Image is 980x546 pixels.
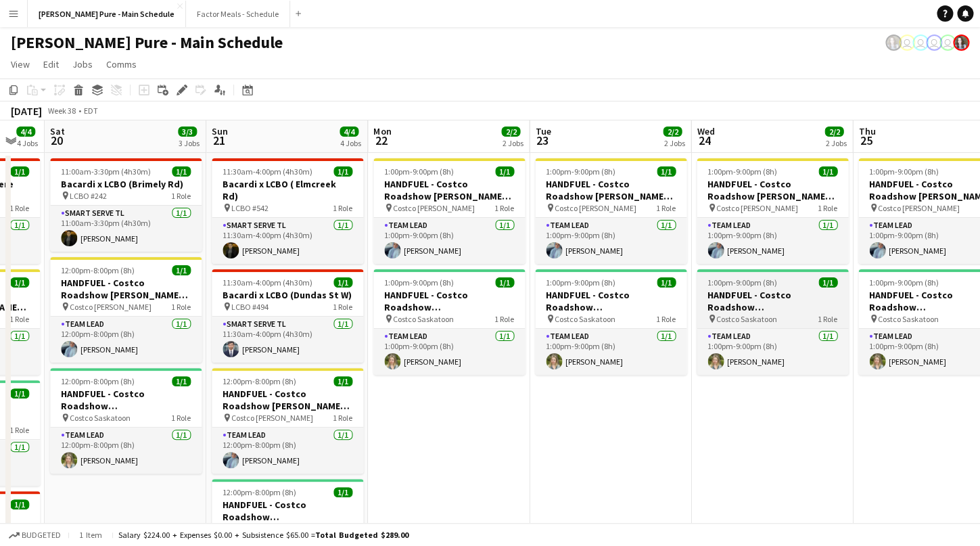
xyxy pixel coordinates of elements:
[9,203,29,213] span: 1 Role
[856,133,875,148] span: 25
[38,55,64,73] a: Edit
[373,269,525,375] app-job-card: 1:00pm-9:00pm (8h)1/1HANDFUEL - Costco Roadshow [GEOGRAPHIC_DATA], [GEOGRAPHIC_DATA] Costco Saska...
[926,35,942,51] app-user-avatar: Tifany Scifo
[210,133,228,148] span: 21
[535,289,686,313] h3: HANDFUEL - Costco Roadshow [GEOGRAPHIC_DATA], [GEOGRAPHIC_DATA]
[212,158,363,264] app-job-card: 11:30am-4:00pm (4h30m)1/1Bacardi x LCBO ( Elmcreek Rd) LCBO #5421 RoleSmart Serve TL1/111:30am-4:...
[212,428,363,474] app-card-role: Team Lead1/112:00pm-8:00pm (8h)[PERSON_NAME]
[333,277,352,288] span: 1/1
[50,125,65,137] span: Sat
[535,158,686,264] app-job-card: 1:00pm-9:00pm (8h)1/1HANDFUEL - Costco Roadshow [PERSON_NAME], [GEOGRAPHIC_DATA] Costco [PERSON_N...
[22,530,61,540] span: Budgeted
[186,1,290,27] button: Factor Meals - Schedule
[697,218,848,264] app-card-role: Team Lead1/11:00pm-9:00pm (8h)[PERSON_NAME]
[535,125,551,137] span: Tue
[373,329,525,375] app-card-role: Team Lead1/11:00pm-9:00pm (8h)[PERSON_NAME]
[824,127,843,137] span: 2/2
[501,127,520,137] span: 2/2
[50,368,202,474] div: 12:00pm-8:00pm (8h)1/1HANDFUEL - Costco Roadshow [GEOGRAPHIC_DATA], [GEOGRAPHIC_DATA] Costco Sask...
[656,203,676,213] span: 1 Role
[212,218,363,264] app-card-role: Smart Serve TL1/111:30am-4:00pm (4h30m)[PERSON_NAME]
[50,158,202,252] div: 11:00am-3:30pm (4h30m)1/1Bacardi x LCBO (Brimely Rd) LCBO #2421 RoleSmart Serve TL1/111:00am-3:30...
[373,158,525,264] app-job-card: 1:00pm-9:00pm (8h)1/1HANDFUEL - Costco Roadshow [PERSON_NAME], [GEOGRAPHIC_DATA] Costco [PERSON_N...
[818,314,837,324] span: 1 Role
[333,302,352,312] span: 1 Role
[43,58,59,70] span: Edit
[50,388,202,412] h3: HANDFUEL - Costco Roadshow [GEOGRAPHIC_DATA], [GEOGRAPHIC_DATA]
[11,104,42,118] div: [DATE]
[555,203,636,213] span: Costco [PERSON_NAME]
[495,166,514,177] span: 1/1
[70,413,131,423] span: Costco Saskatoon
[9,314,29,324] span: 1 Role
[656,314,676,324] span: 1 Role
[555,314,615,324] span: Costco Saskatoon
[494,203,514,213] span: 1 Role
[333,203,352,213] span: 1 Role
[171,302,191,312] span: 1 Role
[28,1,186,27] button: [PERSON_NAME] Pure - Main Schedule
[716,203,798,213] span: Costco [PERSON_NAME]
[697,178,848,202] h3: HANDFUEL - Costco Roadshow [PERSON_NAME], [GEOGRAPHIC_DATA]
[373,218,525,264] app-card-role: Team Lead1/11:00pm-9:00pm (8h)[PERSON_NAME]
[340,127,358,137] span: 4/4
[384,166,454,177] span: 1:00pm-9:00pm (8h)
[50,428,202,474] app-card-role: Team Lead1/112:00pm-8:00pm (8h)[PERSON_NAME]
[72,58,93,70] span: Jobs
[61,166,151,177] span: 11:00am-3:30pm (4h30m)
[67,55,98,73] a: Jobs
[172,376,191,386] span: 1/1
[171,413,191,423] span: 1 Role
[212,368,363,474] div: 12:00pm-8:00pm (8h)1/1HANDFUEL - Costco Roadshow [PERSON_NAME], [GEOGRAPHIC_DATA] Costco [PERSON_...
[101,55,142,73] a: Comms
[878,203,960,213] span: Costco [PERSON_NAME]
[70,302,151,312] span: Costco [PERSON_NAME]
[869,166,939,177] span: 1:00pm-9:00pm (8h)
[11,58,30,70] span: View
[825,138,846,148] div: 2 Jobs
[5,55,35,73] a: View
[912,35,929,51] app-user-avatar: Tifany Scifo
[61,265,135,275] span: 12:00pm-8:00pm (8h)
[858,125,875,137] span: Thu
[533,133,551,148] span: 23
[697,158,848,264] app-job-card: 1:00pm-9:00pm (8h)1/1HANDFUEL - Costco Roadshow [PERSON_NAME], [GEOGRAPHIC_DATA] Costco [PERSON_N...
[333,166,352,177] span: 1/1
[50,257,202,363] app-job-card: 12:00pm-8:00pm (8h)1/1HANDFUEL - Costco Roadshow [PERSON_NAME], [GEOGRAPHIC_DATA] Costco [PERSON_...
[502,138,523,148] div: 2 Jobs
[697,125,714,137] span: Wed
[707,277,777,288] span: 1:00pm-9:00pm (8h)
[315,530,409,540] span: Total Budgeted $289.00
[546,277,615,288] span: 1:00pm-9:00pm (8h)
[212,388,363,412] h3: HANDFUEL - Costco Roadshow [PERSON_NAME], [GEOGRAPHIC_DATA]
[818,277,837,288] span: 1/1
[393,203,475,213] span: Costco [PERSON_NAME]
[333,413,352,423] span: 1 Role
[50,277,202,301] h3: HANDFUEL - Costco Roadshow [PERSON_NAME], [GEOGRAPHIC_DATA]
[546,166,615,177] span: 1:00pm-9:00pm (8h)
[697,329,848,375] app-card-role: Team Lead1/11:00pm-9:00pm (8h)[PERSON_NAME]
[695,133,714,148] span: 24
[663,138,684,148] div: 2 Jobs
[16,127,35,137] span: 4/4
[223,487,296,497] span: 12:00pm-8:00pm (8h)
[697,269,848,375] div: 1:00pm-9:00pm (8h)1/1HANDFUEL - Costco Roadshow [GEOGRAPHIC_DATA], [GEOGRAPHIC_DATA] Costco Saska...
[106,58,137,70] span: Comms
[340,138,361,148] div: 4 Jobs
[373,125,391,137] span: Mon
[178,127,197,137] span: 3/3
[50,178,202,190] h3: Bacardi x LCBO (Brimely Rd)
[11,32,283,53] h1: [PERSON_NAME] Pure - Main Schedule
[333,487,352,497] span: 1/1
[212,178,363,202] h3: Bacardi x LCBO ( Elmcreek Rd)
[818,166,837,177] span: 1/1
[535,269,686,375] app-job-card: 1:00pm-9:00pm (8h)1/1HANDFUEL - Costco Roadshow [GEOGRAPHIC_DATA], [GEOGRAPHIC_DATA] Costco Saska...
[657,166,676,177] span: 1/1
[371,133,391,148] span: 22
[70,191,107,201] span: LCBO #242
